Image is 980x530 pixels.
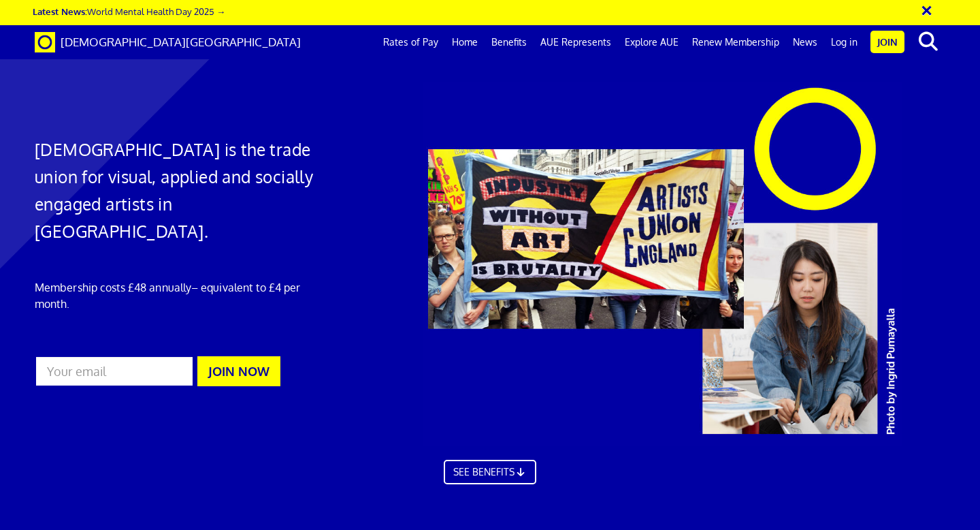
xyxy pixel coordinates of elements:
a: Log in [824,25,864,59]
a: Join [870,31,904,53]
p: Membership costs £48 annually – equivalent to £4 per month. [35,279,325,312]
a: Benefits [485,25,534,59]
a: Explore AUE [618,25,685,59]
a: Home [445,25,485,59]
h1: [DEMOGRAPHIC_DATA] is the trade union for visual, applied and socially engaged artists in [GEOGRA... [35,136,325,245]
span: [DEMOGRAPHIC_DATA][GEOGRAPHIC_DATA] [61,35,301,49]
input: Your email [35,356,194,387]
button: search [907,27,949,56]
a: Brand [DEMOGRAPHIC_DATA][GEOGRAPHIC_DATA] [24,25,311,59]
a: SEE BENEFITS [444,460,536,484]
a: Renew Membership [685,25,786,59]
a: AUE Represents [534,25,618,59]
a: Latest News:World Mental Health Day 2025 → [33,5,225,17]
a: Rates of Pay [376,25,445,59]
strong: Latest News: [33,5,87,17]
button: JOIN NOW [197,356,280,386]
a: News [786,25,824,59]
